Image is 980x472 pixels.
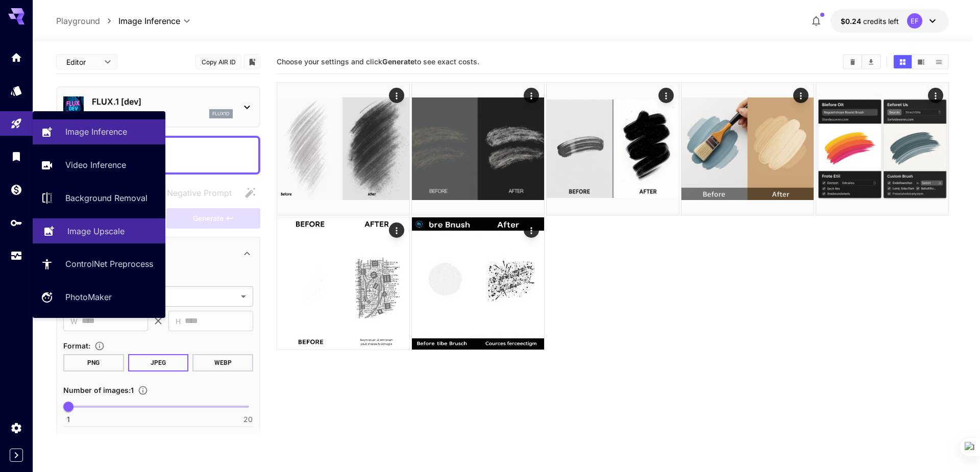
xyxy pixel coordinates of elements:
[65,258,153,270] p: ControlNet Preprocess
[894,55,912,68] button: Show images in grid view
[907,13,922,29] div: EF
[843,54,881,69] div: Clear ImagesDownload All
[863,17,899,26] span: credits left
[128,354,189,371] button: JPEG
[33,153,165,178] a: Video Inference
[912,55,930,68] button: Show images in video view
[167,187,232,199] span: Negative Prompt
[277,83,409,215] img: 9k=
[10,114,22,127] div: Playground
[33,218,165,243] a: Image Upscale
[66,57,98,67] span: Editor
[841,17,863,26] span: $0.24
[844,55,862,68] button: Clear Images
[10,150,22,163] div: Library
[192,354,253,371] button: WEBP
[92,95,233,108] p: FLUX.1 [dev]
[412,83,544,215] img: Z
[382,57,414,66] b: Generate
[10,449,23,462] button: Expand sidebar
[56,15,118,27] nav: breadcrumb
[862,55,880,68] button: Download All
[10,183,22,196] div: Wallet
[10,216,22,229] div: API Keys
[70,315,78,327] span: W
[389,222,404,238] div: Actions
[67,225,125,237] p: Image Upscale
[830,9,949,33] button: $0.23914
[176,315,181,327] span: H
[681,83,814,215] img: Z
[65,291,112,303] p: PhotoMaker
[928,88,943,103] div: Actions
[212,110,230,117] p: flux1d
[146,186,240,199] span: Negative prompts are not compatible with the selected model.
[10,51,22,64] div: Home
[134,385,152,395] button: Specify how many images to generate in a single request. Each image generation will be charged se...
[118,15,180,27] span: Image Inference
[277,57,479,66] span: Choose your settings and click to see exact costs.
[658,88,674,103] div: Actions
[65,126,127,138] p: Image Inference
[893,54,949,69] div: Show images in grid viewShow images in video viewShow images in list view
[33,285,165,310] a: PhotoMaker
[10,250,22,262] div: Usage
[33,186,165,211] a: Background Removal
[243,414,253,425] span: 20
[90,341,109,351] button: Choose the file format for the output image.
[63,354,124,371] button: PNG
[930,55,948,68] button: Show images in list view
[67,414,70,425] span: 1
[33,252,165,277] a: ControlNet Preprocess
[412,217,544,350] img: 2Q==
[33,119,165,144] a: Image Inference
[389,88,404,103] div: Actions
[56,15,100,27] p: Playground
[816,83,948,215] img: 9k=
[63,386,134,394] span: Number of images : 1
[793,88,808,103] div: Actions
[195,55,241,69] button: Copy AIR ID
[65,192,148,204] p: Background Removal
[10,84,22,97] div: Models
[524,222,539,238] div: Actions
[248,56,257,68] button: Add to library
[10,421,22,434] div: Settings
[841,16,899,27] div: $0.23914
[524,88,539,103] div: Actions
[63,341,90,350] span: Format :
[547,83,679,215] img: 2Q==
[65,159,126,171] p: Video Inference
[277,217,409,350] img: 9k=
